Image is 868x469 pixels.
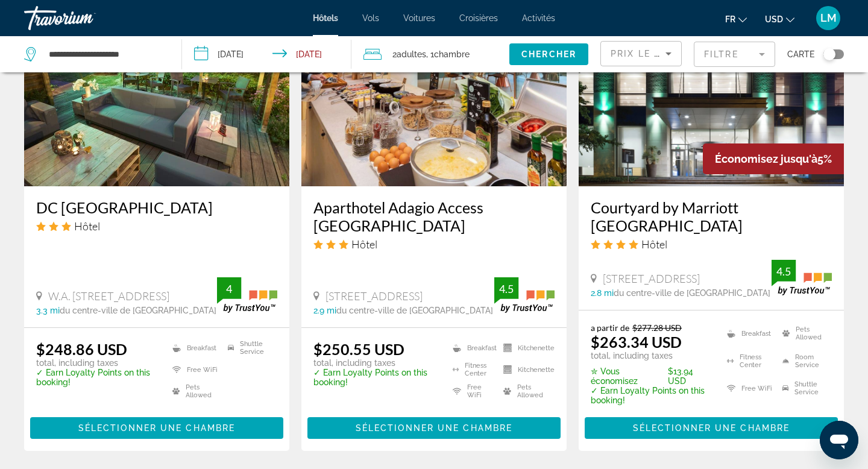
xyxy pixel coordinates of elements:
button: Sélectionner une chambre [585,417,838,439]
p: ✓ Earn Loyalty Points on this booking! [591,386,712,405]
li: Kitchenette [497,340,555,356]
li: Free WiFi [721,378,776,400]
button: User Menu [813,5,844,31]
li: Kitchenette [497,362,555,377]
img: trustyou-badge.svg [772,260,832,295]
span: Sélectionner une chambre [356,423,512,433]
div: 4 star Hotel [591,238,832,251]
ins: $263.34 USD [591,333,682,351]
li: Shuttle Service [222,340,277,356]
span: LM [820,12,837,24]
span: 2.9 mi [313,306,336,315]
span: Hôtel [351,238,377,251]
li: Fitness Center [721,350,776,372]
a: Travorium [24,2,145,34]
button: Filter [694,41,775,68]
p: total, including taxes [313,358,438,368]
li: Fitness Center [447,362,497,377]
li: Shuttle Service [776,378,832,400]
span: du centre-ville de [GEOGRAPHIC_DATA] [614,288,770,298]
li: Breakfast [166,340,222,356]
span: Chambre [434,49,470,59]
span: Hôtel [74,219,100,233]
button: Toggle map [814,49,844,60]
span: ✮ Vous économisez [591,367,665,386]
li: Breakfast [721,323,776,344]
li: Pets Allowed [776,323,832,344]
span: 2.8 mi [591,288,614,298]
span: Adultes [397,49,426,59]
button: Chercher [509,43,588,65]
p: total, including taxes [36,358,157,368]
li: Room Service [776,350,832,372]
span: fr [725,14,735,24]
li: Breakfast [447,340,497,356]
a: Vols [362,13,379,23]
a: Sélectionner une chambre [30,420,283,433]
div: 4 [217,282,241,296]
span: 3.3 mi [36,306,60,315]
a: DC [GEOGRAPHIC_DATA] [36,198,277,216]
ins: $250.55 USD [313,340,404,358]
span: Carte [787,46,814,63]
button: Sélectionner une chambre [307,417,561,439]
div: 3 star Hotel [313,238,555,251]
span: USD [765,14,783,24]
del: $277.28 USD [632,323,682,333]
li: Pets Allowed [497,383,555,399]
span: du centre-ville de [GEOGRAPHIC_DATA] [60,306,216,315]
ins: $248.86 USD [36,340,127,358]
button: Change currency [765,10,794,28]
div: 3 star Hotel [36,219,277,233]
img: trustyou-badge.svg [217,277,277,313]
iframe: Bouton de lancement de la fenêtre de messagerie [820,421,858,459]
li: Free WiFi [166,362,222,377]
span: Chercher [521,49,576,59]
a: Aparthotel Adagio Access [GEOGRAPHIC_DATA] [313,198,555,234]
a: Sélectionner une chambre [307,420,561,433]
a: Activités [522,13,555,23]
span: , 1 [426,46,470,63]
span: W.A. [STREET_ADDRESS] [48,289,169,303]
span: Hôtel [641,238,667,251]
p: ✓ Earn Loyalty Points on this booking! [313,368,438,387]
div: 5% [703,143,844,174]
span: Prix le plus bas [611,49,705,58]
span: Sélectionner une chambre [78,423,235,433]
li: Free WiFi [447,383,497,399]
div: 4.5 [494,282,518,296]
p: $13.94 USD [591,367,712,386]
button: Check-in date: Dec 5, 2025 Check-out date: Dec 7, 2025 [182,36,352,72]
img: trustyou-badge.svg [494,277,555,313]
a: Sélectionner une chambre [585,420,838,433]
span: Économisez jusqu'à [715,153,817,165]
span: [STREET_ADDRESS] [603,272,700,285]
button: Sélectionner une chambre [30,417,283,439]
span: a partir de [591,323,629,333]
span: Sélectionner une chambre [633,423,790,433]
p: ✓ Earn Loyalty Points on this booking! [36,368,157,387]
button: Change language [725,10,747,28]
a: Hôtels [313,13,338,23]
span: 2 [392,46,426,63]
a: Voitures [403,13,435,23]
span: [STREET_ADDRESS] [325,289,423,303]
p: total, including taxes [591,351,712,360]
span: du centre-ville de [GEOGRAPHIC_DATA] [336,306,493,315]
button: Travelers: 2 adults, 0 children [351,36,509,72]
mat-select: Sort by [611,46,671,61]
div: 4.5 [772,264,796,279]
li: Pets Allowed [166,383,222,399]
a: Courtyard by Marriott [GEOGRAPHIC_DATA] [591,198,832,234]
a: Croisières [459,13,498,23]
